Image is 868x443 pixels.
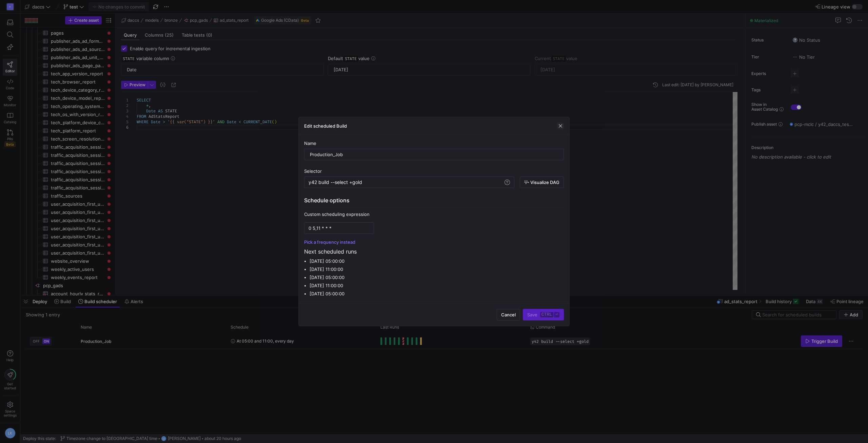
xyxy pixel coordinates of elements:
[304,247,564,256] p: Next scheduled runs
[520,177,564,188] button: Visualize DAG
[304,196,564,207] div: Schedule options
[304,141,316,146] span: Name
[310,273,564,281] li: [DATE] 05:00:00
[530,180,559,185] span: Visualize DAG
[309,179,362,185] span: y42 build --select +gold
[310,290,564,298] li: [DATE] 05:00:00
[310,265,564,273] li: [DATE] 11:00:00
[304,211,564,217] div: Custom scheduling expression
[501,312,516,317] span: Cancel
[497,309,520,320] button: Cancel
[304,123,347,129] h3: Edit scheduled Build
[310,257,564,265] li: [DATE] 05:00:00
[304,168,322,174] span: Selector
[310,281,564,290] li: [DATE] 11:00:00
[304,239,355,245] button: Pick a frequency instead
